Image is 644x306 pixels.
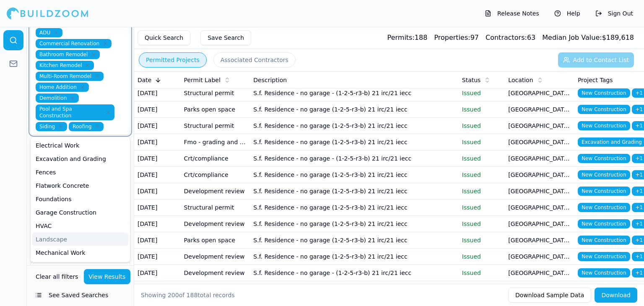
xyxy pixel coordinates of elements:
td: Crt/compliance [181,167,250,183]
button: Clear all filters [34,269,80,284]
td: Crt/compliance [181,150,250,167]
td: S.f. Residence - no garage - (1-2-5-r3-b) 21 irc/21 iecc [250,85,458,101]
td: [GEOGRAPHIC_DATA], [GEOGRAPHIC_DATA] [505,249,574,265]
span: New Construction [578,121,630,130]
td: Development review [181,249,250,265]
div: Project Tags [578,76,641,84]
td: [GEOGRAPHIC_DATA], [GEOGRAPHIC_DATA] [505,118,574,134]
button: Release Notes [480,7,543,20]
span: Properties: [434,34,470,41]
td: Structural permit [181,85,250,101]
div: Description [253,76,455,84]
div: 188 [387,33,428,43]
div: $ 189,618 [542,33,634,43]
td: Fmo - grading and filling permit [181,134,250,150]
button: See Saved Searches [30,288,130,303]
td: [GEOGRAPHIC_DATA], [GEOGRAPHIC_DATA] [505,216,574,232]
span: 188 [187,292,198,298]
button: Sign Out [591,7,637,20]
td: [DATE] [134,134,181,150]
td: S.f. Residence - no garage - (1-2-5-r3-b) 21 irc/21 iecc [250,265,458,281]
td: S.f. Residence - no garage (1-2-5-r3-b) 21 irc/21 iecc [250,232,458,249]
p: Issued [462,105,502,114]
p: Issued [462,89,502,97]
div: 63 [486,33,535,43]
div: Status [462,76,502,84]
div: Mechanical Work [32,246,128,259]
td: [DATE] [134,281,181,298]
button: Download [595,288,637,303]
span: Contractors: [486,34,527,41]
span: ADU [36,28,62,37]
td: [GEOGRAPHIC_DATA], [GEOGRAPHIC_DATA] [505,101,574,118]
td: [DATE] [134,85,181,101]
div: Fences [32,166,128,179]
td: [DATE] [134,249,181,265]
span: New Construction [578,105,630,114]
td: S.f. Residence - no garage (1-2-5-r3-b) 21 irc/21 iecc [250,200,458,216]
span: Siding [36,122,67,131]
span: Bathroom Remodel [36,50,100,59]
td: S.f. Residence - no garage (1-2-5-r3-b) 21 irc/21 iecc [250,216,458,232]
td: [DATE] [134,265,181,281]
td: [GEOGRAPHIC_DATA], [GEOGRAPHIC_DATA] [505,200,574,216]
td: S.f. Residence - no garage (1-2-5-r3-b) 21 irc/21 iecc [250,167,458,183]
span: New Construction [578,187,630,196]
td: S.f. Residence - no garage (1-2-5-r3-b) 21 irc/21 iecc [250,134,458,150]
td: S.f. Residence - no garage - (1-2-5-r3-b) 21 irc/21 iecc [250,150,458,167]
div: Showing of total records [141,291,235,299]
td: S.f. Residence - no garage (1-2-5-r3-b) 21 irc/21 iecc [250,249,458,265]
div: Electrical Work [32,139,128,152]
span: New Construction [578,268,630,277]
div: Mobile Homes [32,259,128,273]
button: Help [550,7,584,20]
span: New Construction [578,236,630,245]
td: S.f. Residence - no garage (1-2-5-r3-b) 21 irc/21 iecc [250,281,458,298]
td: Structural permit [181,200,250,216]
td: [GEOGRAPHIC_DATA], [GEOGRAPHIC_DATA] [505,150,574,167]
div: Date [138,76,177,84]
span: Multi-Room Remodel [36,72,104,81]
td: Development review [181,183,250,200]
td: Crt/compliance [181,281,250,298]
td: S.f. Residence - no garage (1-2-5-r3-b) 21 irc/21 iecc [250,183,458,200]
td: Structural permit [181,118,250,134]
td: [DATE] [134,232,181,249]
div: Landscape [32,233,128,246]
td: Development review [181,265,250,281]
span: Kitchen Remodel [36,61,94,70]
td: [DATE] [134,200,181,216]
div: HVAC [32,219,128,233]
p: Issued [462,252,502,261]
td: [DATE] [134,167,181,183]
td: [GEOGRAPHIC_DATA], [GEOGRAPHIC_DATA] [505,85,574,101]
td: [GEOGRAPHIC_DATA], [GEOGRAPHIC_DATA] [505,232,574,249]
div: Permit Label [184,76,247,84]
td: S.f. Residence - no garage (1-2-5-r3-b) 21 irc/21 iecc [250,118,458,134]
p: Issued [462,154,502,163]
td: Parks open space [181,232,250,249]
span: New Construction [578,88,630,98]
span: Permits: [387,34,415,41]
td: [GEOGRAPHIC_DATA], [GEOGRAPHIC_DATA] [505,281,574,298]
td: [DATE] [134,118,181,134]
button: Download Sample Data [508,288,591,303]
div: Location [508,76,571,84]
div: Flatwork Concrete [32,179,128,192]
td: [DATE] [134,150,181,167]
span: Commercial Renovation [36,39,112,48]
div: Excavation and Grading [32,152,128,166]
p: Issued [462,187,502,195]
button: Associated Contractors [213,52,296,67]
p: Issued [462,269,502,277]
td: S.f. Residence - no garage (1-2-5-r3-b) 21 irc/21 iecc [250,101,458,118]
span: New Construction [578,219,630,228]
td: [DATE] [134,183,181,200]
td: Parks open space [181,101,250,118]
span: Home Addition [36,83,89,92]
button: Quick Search [138,30,190,45]
p: Issued [462,171,502,179]
div: Suggestions [30,137,130,262]
span: New Construction [578,170,630,179]
p: Issued [462,122,502,130]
